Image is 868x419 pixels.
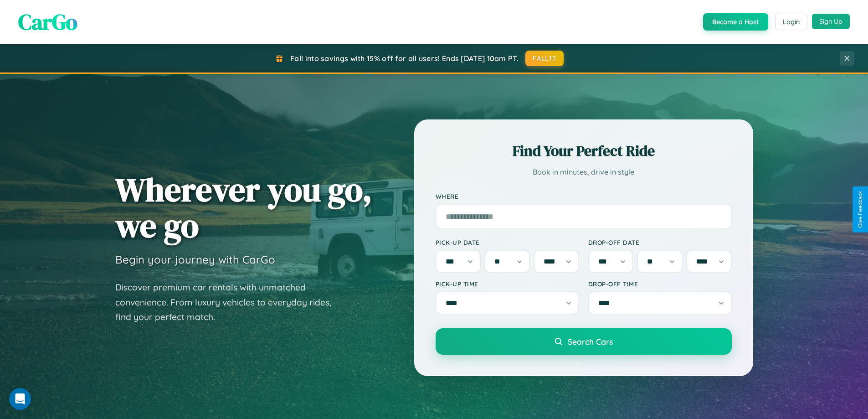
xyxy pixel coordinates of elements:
label: Where [436,192,732,200]
label: Drop-off Date [588,238,732,246]
button: Login [775,14,807,30]
button: FALL15 [525,51,564,66]
div: Give Feedback [857,191,863,228]
span: Fall into savings with 15% off for all users! Ends [DATE] 10am PT. [290,54,519,63]
button: Become a Host [703,13,768,31]
button: Sign Up [812,14,850,29]
h3: Begin your journey with CarGo [115,253,275,266]
p: Book in minutes, drive in style [436,166,732,179]
label: Pick-up Date [436,238,579,246]
h1: Wherever you go, we go [115,171,372,243]
p: Discover premium car rentals with unmatched convenience. From luxury vehicles to everyday rides, ... [115,280,343,325]
iframe: Intercom live chat [9,388,31,410]
h2: Find Your Perfect Ride [436,141,732,161]
span: Search Cars [568,336,613,347]
label: Drop-off Time [588,280,732,288]
span: CarGo [18,7,77,37]
button: Search Cars [436,328,732,355]
label: Pick-up Time [436,280,579,288]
